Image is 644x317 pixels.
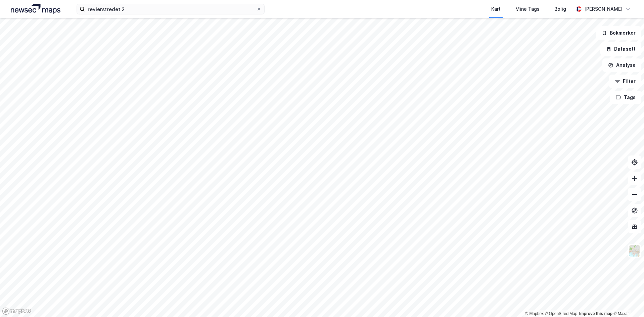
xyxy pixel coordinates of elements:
button: Bokmerker [596,26,641,40]
iframe: Chat Widget [610,285,644,317]
button: Tags [610,91,641,104]
div: Mine Tags [515,5,540,13]
button: Datasett [600,42,641,56]
a: Mapbox [525,311,544,316]
img: Z [628,244,641,257]
div: Kart [491,5,501,13]
img: logo.a4113a55bc3d86da70a041830d287a7e.svg [11,4,60,14]
button: Filter [609,75,641,88]
button: Analyse [602,58,641,72]
a: Mapbox homepage [2,307,32,315]
a: OpenStreetMap [545,311,578,316]
a: Improve this map [579,311,612,316]
div: [PERSON_NAME] [584,5,623,13]
input: Søk på adresse, matrikkel, gårdeiere, leietakere eller personer [85,4,256,14]
div: Bolig [554,5,566,13]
